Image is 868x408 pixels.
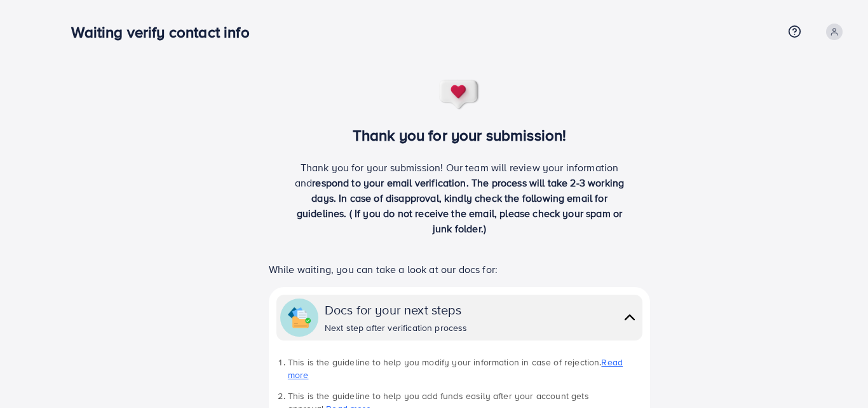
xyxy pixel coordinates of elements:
[269,262,650,277] p: While waiting, you can take a look at our docs for:
[290,160,629,236] p: Thank you for your submission! Our team will review your information and
[621,308,639,327] img: collapse
[325,300,468,319] div: Docs for your next steps
[288,356,623,381] a: Read more
[325,321,468,334] div: Next step after verification process
[288,356,642,382] li: This is the guideline to help you modify your information in case of rejection.
[288,306,311,329] img: collapse
[248,126,672,144] h3: Thank you for your submission!
[297,176,625,236] span: respond to your email verification. The process will take 2-3 working days. In case of disapprova...
[438,79,480,111] img: success
[71,23,259,41] h3: Waiting verify contact info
